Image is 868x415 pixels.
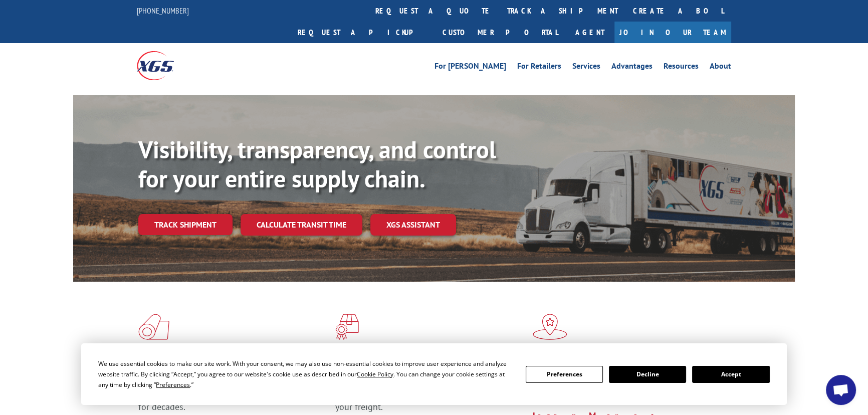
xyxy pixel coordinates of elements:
[138,134,496,194] b: Visibility, transparency, and control for your entire supply chain.
[137,6,189,16] a: [PHONE_NUMBER]
[664,62,699,73] a: Resources
[614,22,731,43] a: Join Our Team
[138,314,169,340] img: xgs-icon-total-supply-chain-intelligence-red
[572,62,600,73] a: Services
[138,377,327,412] span: As an industry carrier of choice, XGS has brought innovation and dedication to flooring logistics...
[517,62,561,73] a: For Retailers
[609,366,686,383] button: Decline
[241,214,362,236] a: Calculate transit time
[335,314,359,340] img: xgs-icon-focused-on-flooring-red
[98,358,513,390] div: We use essential cookies to make our site work. With your consent, we may also use non-essential ...
[611,62,653,73] a: Advantages
[81,343,787,405] div: Cookie Consent Prompt
[357,370,393,378] span: Cookie Policy
[565,22,614,43] a: Agent
[435,22,565,43] a: Customer Portal
[826,375,856,405] div: Open chat
[370,214,456,236] a: XGS ASSISTANT
[156,380,190,389] span: Preferences
[526,366,603,383] button: Preferences
[435,62,506,73] a: For [PERSON_NAME]
[138,214,233,235] a: Track shipment
[710,62,731,73] a: About
[533,314,567,340] img: xgs-icon-flagship-distribution-model-red
[290,22,435,43] a: Request a pickup
[692,366,769,383] button: Accept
